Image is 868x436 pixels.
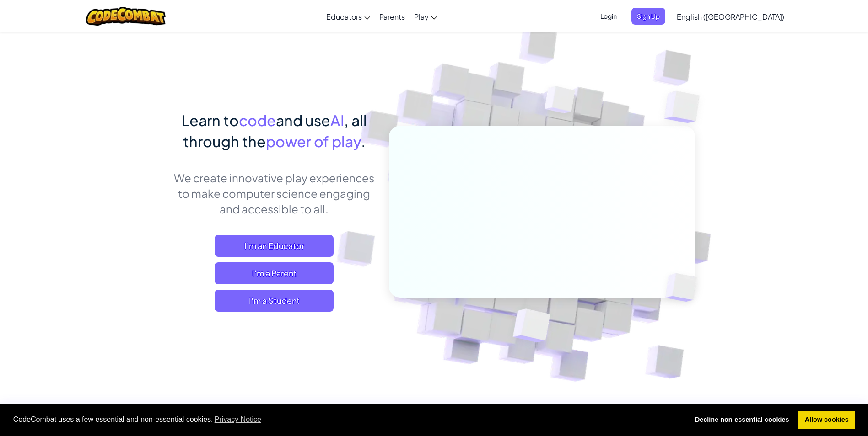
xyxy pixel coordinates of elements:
span: power of play [266,132,361,150]
img: Overlap cubes [650,254,718,321]
a: I'm an Educator [215,235,334,257]
img: Overlap cubes [527,68,593,136]
span: Learn to [182,111,239,129]
span: . [361,132,366,150]
a: Parents [375,4,410,29]
span: code [239,111,276,129]
span: and use [276,111,330,129]
a: allow cookies [798,411,855,429]
a: Play [410,4,442,29]
a: I'm a Parent [215,262,334,284]
img: Overlap cubes [646,69,725,146]
span: AI [330,111,344,129]
span: Play [414,12,429,21]
span: CodeCombat uses a few essential and non-essential cookies. [13,413,682,426]
button: I'm a Student [215,290,334,312]
a: Educators [322,4,375,29]
img: CodeCombat logo [86,7,166,26]
a: deny cookies [689,411,795,429]
img: Overlap cubes [490,289,572,365]
p: We create innovative play experiences to make computer science engaging and accessible to all. [173,170,375,217]
span: English ([GEOGRAPHIC_DATA]) [677,12,784,21]
a: English ([GEOGRAPHIC_DATA]) [672,4,789,29]
button: Sign Up [631,8,665,25]
a: learn more about cookies [213,413,263,426]
button: Login [595,8,622,25]
span: Educators [326,12,362,21]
